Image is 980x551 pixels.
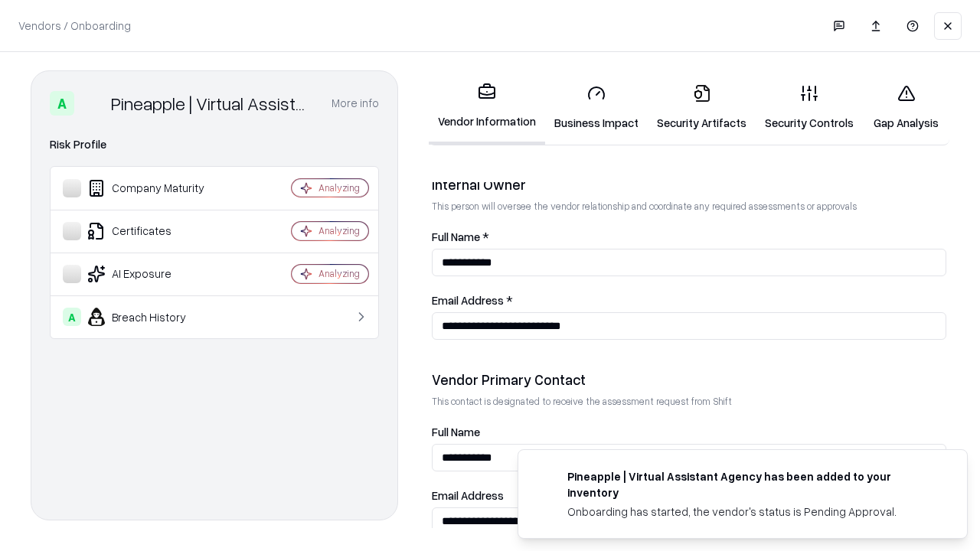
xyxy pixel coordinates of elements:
img: trypineapple.com [537,468,555,487]
p: Vendors / Onboarding [18,18,131,34]
div: Breach History [63,308,246,326]
label: Email Address [432,490,946,501]
div: AI Exposure [63,265,246,283]
div: Pineapple | Virtual Assistant Agency has been added to your inventory [567,468,930,500]
img: Pineapple | Virtual Assistant Agency [80,91,105,116]
button: More info [332,90,379,117]
a: Security Controls [756,72,863,143]
div: A [50,91,74,116]
label: Full Name [432,426,946,438]
div: Vendor Primary Contact [432,370,946,389]
div: Onboarding has started, the vendor's status is Pending Approval. [567,504,930,520]
div: A [63,308,81,326]
p: This contact is designated to receive the assessment request from Shift [432,395,946,408]
div: Analyzing [318,181,360,194]
div: Analyzing [318,267,360,280]
div: Certificates [63,222,246,240]
label: Full Name * [432,231,946,243]
a: Gap Analysis [863,72,949,143]
div: Risk Profile [50,135,379,154]
a: Vendor Information [429,70,545,145]
div: Analyzing [318,224,360,237]
div: Company Maturity [63,179,246,197]
p: This person will oversee the vendor relationship and coordinate any required assessments or appro... [432,200,946,213]
div: Pineapple | Virtual Assistant Agency [111,91,313,116]
div: Internal Owner [432,175,946,194]
a: Business Impact [545,72,648,143]
label: Email Address * [432,295,946,306]
a: Security Artifacts [648,72,756,143]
